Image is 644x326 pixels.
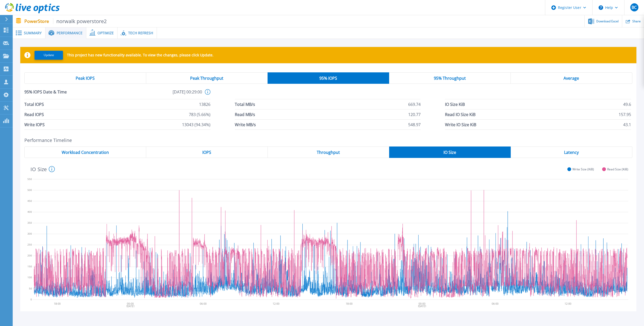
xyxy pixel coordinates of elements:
span: 43.1 [623,120,631,129]
span: 13043 (94.34%) [182,120,210,129]
span: 95% IOPS [319,76,337,80]
text: 100 [27,276,32,279]
text: 550 [27,177,32,181]
span: Write Size (KiB) [572,167,594,171]
text: 00:00 [419,302,426,305]
span: 783 (5.66%) [189,109,210,119]
text: 06:00 [492,302,499,305]
text: 18:00 [346,302,353,305]
span: 157.95 [619,109,631,119]
span: Tech Refresh [128,31,153,35]
span: Read Size (KiB) [607,167,628,171]
span: Latency [564,150,579,154]
text: 150 [27,265,32,268]
button: Update [35,51,63,60]
span: Write IO Size KiB [445,120,476,129]
span: 669.74 [408,99,421,109]
text: 300 [27,232,32,235]
text: 400 [27,210,32,214]
span: IO Size [443,150,456,154]
span: Write MB/s [235,120,256,129]
p: This project has new functionality available. To view the changes, please click Update. [67,53,213,57]
span: Performance [57,31,82,35]
span: Peak IOPS [76,76,95,80]
span: 120.77 [408,109,421,119]
text: 350 [27,221,32,224]
span: Throughput [317,150,340,154]
span: Optimize [97,31,114,35]
span: norwalk powerstore2 [53,18,107,24]
span: Peak Throughput [190,76,223,80]
span: Workload Concentration [62,150,109,154]
span: 95% Throughput [434,76,466,80]
span: 13826 [199,99,210,109]
text: 12:00 [565,302,572,305]
p: PowerStore [24,18,107,24]
text: 450 [27,199,32,203]
h4: IO Size [30,166,55,172]
text: 06:00 [200,302,207,305]
span: Total IOPS [24,99,44,109]
text: 250 [27,243,32,247]
text: 500 [27,188,32,192]
text: 50 [29,287,32,290]
span: IOPS [202,150,211,154]
span: 49.6 [623,99,631,109]
span: Share [632,20,641,23]
span: Total MB/s [235,99,255,109]
span: 548.97 [408,120,421,129]
span: Read IOPS [24,109,44,119]
span: Read IO Size KiB [445,109,475,119]
span: IO Size KiB [445,99,465,109]
text: [DATE] [419,304,427,308]
text: 200 [27,254,32,257]
text: 18:00 [54,302,61,305]
span: Read MB/s [235,109,255,119]
span: Download Excel [596,20,619,23]
span: Summary [24,31,42,35]
span: 95% IOPS Date & Time [24,89,113,99]
h2: Performance Timeline [24,138,632,143]
text: [DATE] [126,304,134,308]
span: [DATE] 00:29:00 [113,89,202,99]
span: BC [632,5,637,9]
span: Average [564,76,579,80]
text: 00:00 [127,302,134,305]
span: Write IOPS [24,120,45,129]
text: 0 [30,298,32,301]
text: 12:00 [273,302,280,305]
